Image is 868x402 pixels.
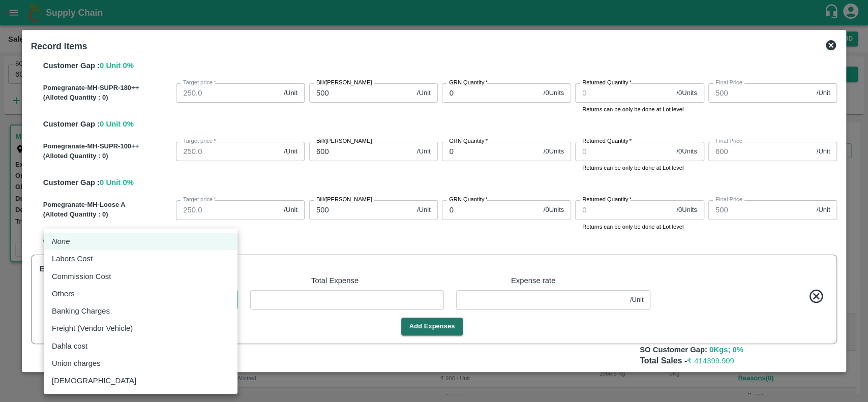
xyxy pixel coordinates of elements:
[52,271,111,282] p: Commission Cost
[52,288,75,299] p: Others
[52,305,110,317] p: Banking Charges
[52,358,101,369] p: Union charges
[52,253,93,264] p: Labors Cost
[52,375,136,386] p: [DEMOGRAPHIC_DATA]
[52,323,133,334] p: Freight (Vendor Vehicle)
[52,341,87,352] p: Dahla cost
[52,236,70,247] em: None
